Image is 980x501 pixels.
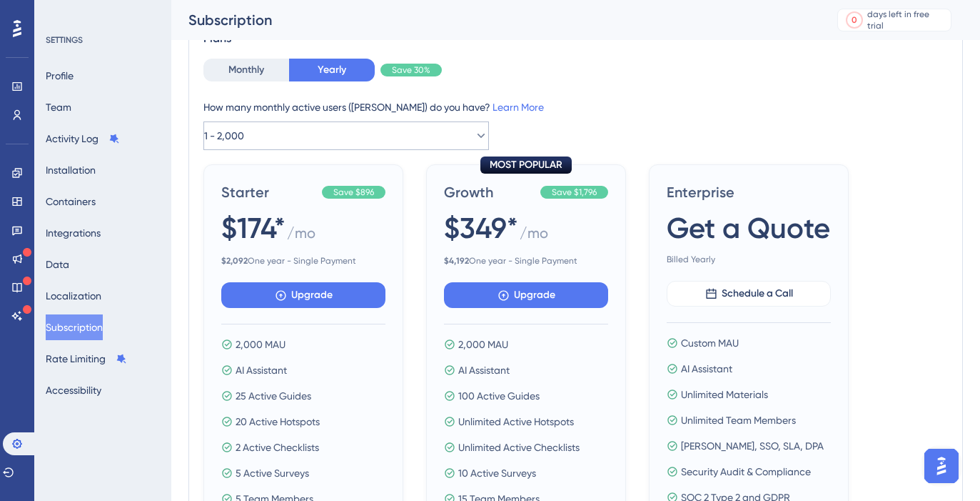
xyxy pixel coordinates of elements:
[46,34,161,46] div: SETTINGS
[444,282,608,308] button: Upgrade
[681,412,796,429] span: Unlimited Team Members
[46,189,96,214] button: Containers
[681,360,732,377] span: AI Assistant
[291,287,333,304] span: Upgrade
[444,208,518,248] span: $349*
[221,208,286,248] span: $174*
[46,346,127,372] button: Rate Limiting
[667,208,830,248] span: Get a Quote
[236,439,319,456] span: 2 Active Checklists
[46,63,74,89] button: Profile
[722,285,793,302] span: Schedule a Call
[46,220,101,246] button: Integrations
[667,254,831,265] span: Billed Yearly
[458,336,508,353] span: 2,000 MAU
[221,255,385,267] span: One year - Single Payment
[492,101,544,113] a: Learn More
[236,413,320,430] span: 20 Active Hotspots
[852,14,857,26] div: 0
[920,445,963,487] iframe: UserGuiding AI Assistant Launcher
[203,59,289,81] button: Monthly
[458,465,536,482] span: 10 Active Surveys
[204,127,244,144] span: 1 - 2,000
[681,463,811,480] span: Security Audit & Compliance
[444,182,535,202] span: Growth
[221,256,248,266] b: $ 2,092
[287,223,315,249] span: / mo
[480,157,572,174] div: MOST POPULAR
[867,9,946,31] div: days left in free trial
[188,10,802,30] div: Subscription
[458,439,580,456] span: Unlimited Active Checklists
[221,282,385,308] button: Upgrade
[221,182,316,202] span: Starter
[514,287,555,304] span: Upgrade
[458,362,510,379] span: AI Assistant
[520,223,548,249] span: / mo
[46,126,120,152] button: Activity Log
[46,157,96,183] button: Installation
[333,187,374,198] span: Save $896
[444,256,469,266] b: $ 4,192
[667,281,831,307] button: Schedule a Call
[46,283,101,309] button: Localization
[203,99,948,116] div: How many monthly active users ([PERSON_NAME]) do you have?
[458,387,540,405] span: 100 Active Guides
[236,362,287,379] span: AI Assistant
[203,121,489,150] button: 1 - 2,000
[46,314,103,340] button: Subscription
[681,386,768,403] span: Unlimited Materials
[392,64,430,76] span: Save 30%
[552,187,597,198] span: Save $1,796
[236,465,309,482] span: 5 Active Surveys
[667,182,831,202] span: Enterprise
[681,334,739,352] span: Custom MAU
[236,336,286,353] span: 2,000 MAU
[46,252,69,277] button: Data
[46,94,71,120] button: Team
[444,255,608,267] span: One year - Single Payment
[681,437,824,455] span: [PERSON_NAME], SSO, SLA, DPA
[458,413,574,430] span: Unlimited Active Hotspots
[236,387,311,405] span: 25 Active Guides
[46,377,101,403] button: Accessibility
[289,59,375,81] button: Yearly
